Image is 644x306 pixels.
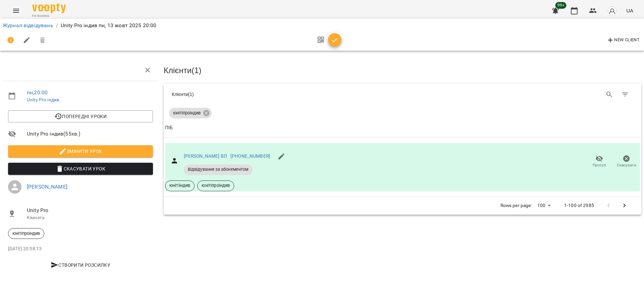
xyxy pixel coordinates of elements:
[8,231,44,237] span: юнітіпроіндив
[32,3,66,13] img: Voopty Logo
[164,66,641,75] h3: Клієнти ( 1 )
[169,110,205,116] span: юнітіпроіндив
[11,261,150,269] span: Створити розсилку
[8,259,153,271] button: Створити розсилку
[165,183,194,189] span: юнітііндив
[601,87,618,103] button: Search
[27,206,153,214] span: Unity Pro
[27,130,153,138] span: Unity Pro індив ( 55 хв. )
[605,35,641,46] button: New Client
[27,214,153,221] p: Кімната
[165,124,173,132] div: Sort
[555,2,567,9] span: 99+
[8,145,153,157] button: Змінити урок
[27,97,59,102] a: Unity Pro індив
[13,112,148,120] span: Попередні уроки
[8,228,44,239] div: юнітіпроіндив
[169,108,212,118] div: юнітіпроіндив
[500,202,532,209] p: Rows per page:
[27,89,48,96] a: пн , 20:00
[8,110,153,122] button: Попередні уроки
[613,152,640,171] button: Скасувати
[184,153,227,159] a: [PERSON_NAME] ВЛ
[8,3,24,19] button: Menu
[3,22,53,29] a: Журнал відвідувань
[586,152,613,171] button: Прогул
[617,87,633,103] button: Фільтр
[617,162,636,168] span: Скасувати
[8,246,153,252] p: [DATE] 20:58:13
[593,162,606,168] span: Прогул
[172,91,397,98] div: Клієнти ( 1 )
[3,21,641,30] nav: breadcrumb
[230,153,270,159] a: [PHONE_NUMBER]
[626,7,633,14] span: UA
[616,198,633,214] button: Next Page
[32,14,66,18] span: For Business
[607,6,617,15] img: avatar_s.png
[8,163,153,175] button: Скасувати Урок
[535,201,553,210] div: 100
[13,147,148,155] span: Змінити урок
[624,4,636,17] button: UA
[61,21,157,30] p: Unity Pro індив пн, 13 жовт 2025 20:00
[184,166,253,172] span: Відвідування за абонементом
[56,21,58,30] li: /
[606,36,640,44] span: New Client
[27,184,67,190] a: [PERSON_NAME]
[13,165,148,173] span: Скасувати Урок
[164,84,641,105] div: Table Toolbar
[564,202,594,209] p: 1-100 of 2985
[165,124,640,132] span: ПІБ
[198,183,234,189] span: юнітіпроіндив
[165,124,173,132] div: ПІБ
